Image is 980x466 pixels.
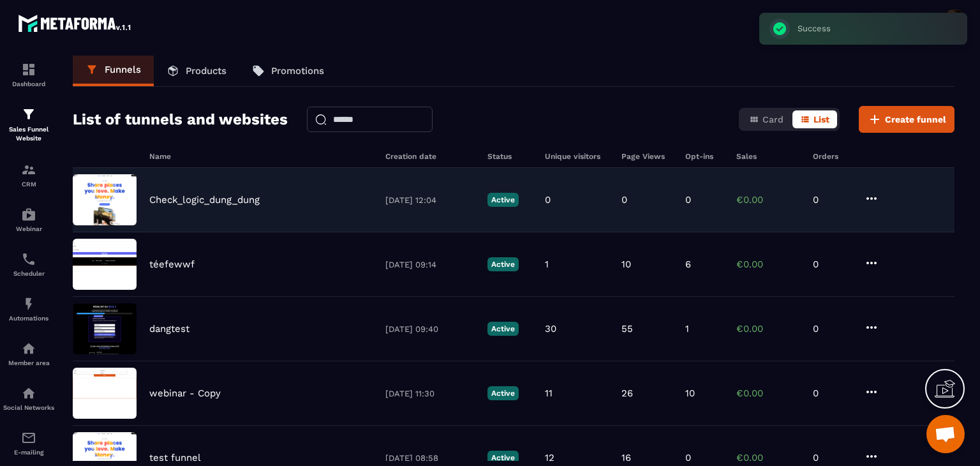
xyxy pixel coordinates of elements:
p: [DATE] 12:04 [385,195,475,205]
h2: List of tunnels and websites [73,107,288,132]
a: formationformationDashboard [3,52,54,97]
span: Card [762,114,783,124]
img: scheduler [21,252,36,267]
p: Check_logic_dung_dung [149,194,260,206]
img: social-network [21,386,36,401]
img: logo [18,11,133,34]
p: webinar - Copy [149,387,221,399]
p: Active [487,322,519,336]
p: [DATE] 08:58 [385,453,475,463]
a: emailemailE-mailing [3,421,54,465]
p: Products [186,65,226,77]
span: List [813,114,829,124]
button: Create funnel [859,106,954,133]
p: Funnels [105,64,141,75]
p: 0 [813,323,851,334]
button: Card [741,110,791,128]
p: [DATE] 11:30 [385,389,475,398]
p: 26 [621,387,633,399]
img: automations [21,207,36,222]
p: 30 [545,323,556,334]
p: Active [487,386,519,400]
p: 1 [545,259,549,270]
a: Funnels [73,56,154,86]
p: Webinar [3,225,54,232]
p: Dashboard [3,80,54,87]
img: email [21,430,36,446]
p: test funnel [149,452,201,463]
a: schedulerschedulerScheduler [3,242,54,287]
p: 11 [545,387,553,399]
p: 0 [813,387,851,399]
div: Mở cuộc trò chuyện [926,415,965,453]
h6: Opt-ins [685,152,724,161]
p: 0 [813,194,851,206]
img: formation [21,62,36,77]
h6: Name [149,152,373,161]
p: 10 [685,387,695,399]
p: E-mailing [3,449,54,456]
p: 55 [621,323,633,334]
p: 0 [813,259,851,270]
h6: Orders [813,152,851,161]
p: €0.00 [736,452,800,463]
p: €0.00 [736,323,800,334]
a: automationsautomationsWebinar [3,197,54,242]
h6: Status [487,152,532,161]
p: 16 [621,452,631,463]
p: 0 [685,194,691,206]
img: formation [21,107,36,122]
p: Active [487,451,519,465]
p: [DATE] 09:40 [385,324,475,334]
p: Promotions [271,65,324,77]
p: Automations [3,315,54,322]
p: 0 [685,452,691,463]
span: Create funnel [885,113,946,126]
a: social-networksocial-networkSocial Networks [3,376,54,421]
p: 0 [621,194,627,206]
a: Promotions [239,56,337,86]
p: 0 [813,452,851,463]
img: image [73,368,137,419]
h6: Unique visitors [545,152,609,161]
a: formationformationCRM [3,153,54,197]
a: automationsautomationsAutomations [3,287,54,331]
p: €0.00 [736,194,800,206]
p: 6 [685,259,691,270]
a: Products [154,56,239,86]
p: Social Networks [3,404,54,411]
img: image [73,174,137,225]
p: 12 [545,452,554,463]
p: 10 [621,259,631,270]
h6: Sales [736,152,800,161]
img: formation [21,162,36,177]
p: Member area [3,359,54,366]
a: automationsautomationsMember area [3,331,54,376]
p: Sales Funnel Website [3,125,54,143]
p: €0.00 [736,387,800,399]
img: automations [21,296,36,312]
p: 1 [685,323,689,334]
h6: Creation date [385,152,475,161]
p: Scheduler [3,270,54,277]
button: List [792,110,837,128]
p: téefewwf [149,259,195,270]
img: image [73,303,137,354]
img: automations [21,341,36,356]
p: CRM [3,181,54,188]
h6: Page Views [621,152,672,161]
img: image [73,239,137,290]
p: 0 [545,194,551,206]
p: €0.00 [736,259,800,270]
a: formationformationSales Funnel Website [3,97,54,153]
p: Active [487,257,519,271]
p: Active [487,193,519,207]
p: dangtest [149,323,189,334]
p: [DATE] 09:14 [385,260,475,269]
